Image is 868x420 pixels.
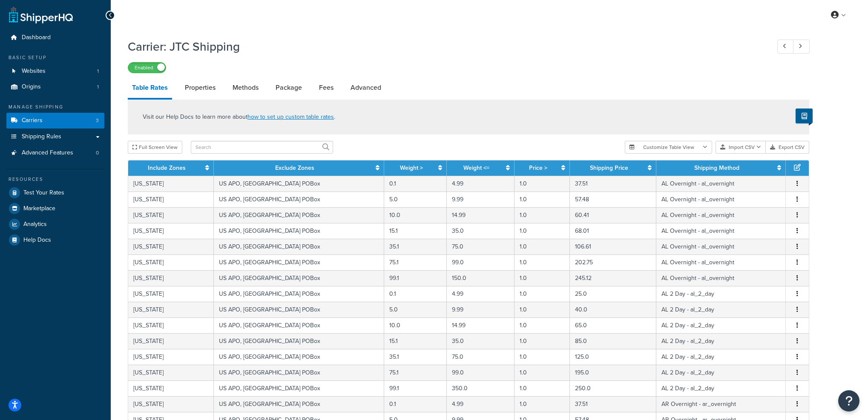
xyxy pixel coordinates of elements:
[128,333,214,349] td: [US_STATE]
[514,396,570,412] td: 1.0
[384,365,447,380] td: 75.1
[214,270,384,286] td: US APO, [GEOGRAPHIC_DATA] POBox
[214,365,384,380] td: US APO, [GEOGRAPHIC_DATA] POBox
[315,77,338,98] a: Fees
[514,239,570,254] td: 1.0
[214,396,384,412] td: US APO, [GEOGRAPHIC_DATA] POBox
[570,207,656,223] td: 60.41
[22,68,46,75] span: Websites
[128,191,214,207] td: [US_STATE]
[6,113,104,129] li: Carriers
[214,254,384,270] td: US APO, [GEOGRAPHIC_DATA] POBox
[570,254,656,270] td: 202.75
[6,185,104,200] a: Test Your Rates
[384,223,447,239] td: 15.1
[6,30,104,46] a: Dashboard
[570,317,656,333] td: 65.0
[128,270,214,286] td: [US_STATE]
[23,189,64,197] span: Test Your Rates
[128,317,214,333] td: [US_STATE]
[656,380,786,396] td: AL 2 Day - al_2_day
[22,34,51,41] span: Dashboard
[128,349,214,365] td: [US_STATE]
[6,54,104,61] div: Basic Setup
[570,270,656,286] td: 245.12
[514,286,570,302] td: 1.0
[214,176,384,191] td: US APO, [GEOGRAPHIC_DATA] POBox
[6,129,104,145] a: Shipping Rules
[23,237,51,244] span: Help Docs
[656,349,786,365] td: AL 2 Day - al_2_day
[514,365,570,380] td: 1.0
[97,83,99,91] span: 1
[384,254,447,270] td: 75.1
[656,396,786,412] td: AR Overnight - ar_overnight
[656,191,786,207] td: AL Overnight - al_overnight
[128,38,762,55] h1: Carrier: JTC Shipping
[128,63,166,73] label: Enabled
[656,223,786,239] td: AL Overnight - al_overnight
[6,63,104,79] li: Websites
[6,113,104,129] a: Carriers3
[514,270,570,286] td: 1.0
[447,239,514,254] td: 75.0
[6,201,104,216] a: Marketplace
[275,163,314,172] a: Exclude Zones
[656,207,786,223] td: AL Overnight - al_overnight
[590,163,628,172] a: Shipping Price
[796,109,813,123] button: Show Help Docs
[214,191,384,207] td: US APO, [GEOGRAPHIC_DATA] POBox
[514,317,570,333] td: 1.0
[214,333,384,349] td: US APO, [GEOGRAPHIC_DATA] POBox
[214,223,384,239] td: US APO, [GEOGRAPHIC_DATA] POBox
[214,302,384,317] td: US APO, [GEOGRAPHIC_DATA] POBox
[384,349,447,365] td: 35.1
[656,302,786,317] td: AL 2 Day - al_2_day
[514,191,570,207] td: 1.0
[128,77,172,100] a: Table Rates
[214,380,384,396] td: US APO, [GEOGRAPHIC_DATA] POBox
[128,365,214,380] td: [US_STATE]
[514,349,570,365] td: 1.0
[6,63,104,79] a: Websites1
[514,176,570,191] td: 1.0
[656,239,786,254] td: AL Overnight - al_overnight
[447,396,514,412] td: 4.99
[447,349,514,365] td: 75.0
[228,77,263,98] a: Methods
[214,286,384,302] td: US APO, [GEOGRAPHIC_DATA] POBox
[6,232,104,248] li: Help Docs
[128,254,214,270] td: [US_STATE]
[529,163,547,172] a: Price >
[97,68,99,75] span: 1
[793,40,810,54] a: Next Record
[570,365,656,380] td: 195.0
[463,163,489,172] a: Weight <=
[22,149,73,157] span: Advanced Features
[128,239,214,254] td: [US_STATE]
[128,141,182,154] button: Full Screen View
[346,77,385,98] a: Advanced
[447,223,514,239] td: 35.0
[6,103,104,111] div: Manage Shipping
[128,207,214,223] td: [US_STATE]
[96,117,99,124] span: 3
[656,365,786,380] td: AL 2 Day - al_2_day
[384,286,447,302] td: 0.1
[447,333,514,349] td: 35.0
[384,207,447,223] td: 10.0
[514,302,570,317] td: 1.0
[570,176,656,191] td: 37.51
[656,317,786,333] td: AL 2 Day - al_2_day
[23,221,47,228] span: Analytics
[384,270,447,286] td: 99.1
[570,302,656,317] td: 40.0
[22,133,61,140] span: Shipping Rules
[128,396,214,412] td: [US_STATE]
[570,380,656,396] td: 250.0
[570,191,656,207] td: 57.48
[6,79,104,95] a: Origins1
[777,40,794,54] a: Previous Record
[384,333,447,349] td: 15.1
